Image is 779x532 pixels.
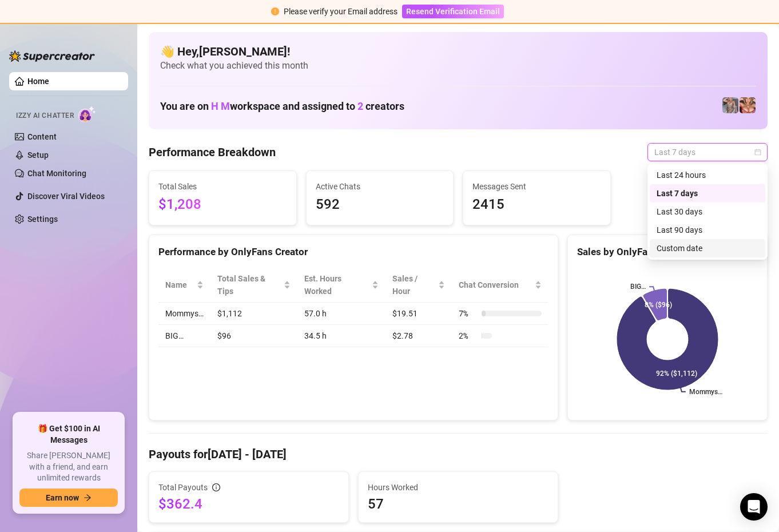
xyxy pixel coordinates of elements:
[27,215,58,224] a: Settings
[316,180,444,193] span: Active Chats
[368,481,549,494] span: Hours Worked
[657,169,758,181] div: Last 24 hours
[657,242,758,255] div: Custom date
[158,180,287,193] span: Total Sales
[577,244,758,260] div: Sales by OnlyFans Creator
[392,272,436,297] span: Sales / Hour
[452,268,549,303] th: Chat Conversion
[722,97,738,113] img: pennylondonvip
[657,224,758,236] div: Last 90 days
[160,43,756,59] h4: 👋 Hey, [PERSON_NAME] !
[740,97,756,113] img: pennylondon
[316,194,444,216] span: 592
[211,100,230,112] span: H M
[271,7,279,15] span: exclamation-circle
[459,307,477,320] span: 7 %
[158,303,210,325] td: Mommys…
[149,144,276,160] h4: Performance Breakdown
[46,493,79,502] span: Earn now
[650,166,765,184] div: Last 24 hours
[158,244,549,260] div: Performance by OnlyFans Creator
[385,303,452,325] td: $19.51
[368,495,549,513] span: 57
[472,180,601,193] span: Messages Sent
[650,239,765,257] div: Custom date
[9,50,95,62] img: logo-BBDzfeDw.svg
[472,194,601,216] span: 2415
[84,494,92,502] span: arrow-right
[740,493,768,521] div: Open Intercom Messenger
[19,489,118,507] button: Earn nowarrow-right
[78,106,96,122] img: AI Chatter
[158,268,210,303] th: Name
[27,150,49,160] a: Setup
[689,388,722,396] text: Mommys…
[650,203,765,221] div: Last 30 days
[16,110,74,121] span: Izzy AI Chatter
[297,303,385,325] td: 57.0 h
[217,272,281,297] span: Total Sales & Tips
[385,268,452,303] th: Sales / Hour
[297,325,385,347] td: 34.5 h
[210,303,297,325] td: $1,112
[158,481,208,494] span: Total Payouts
[27,192,105,201] a: Discover Viral Videos
[650,221,765,239] div: Last 90 days
[27,132,57,141] a: Content
[657,187,758,200] div: Last 7 days
[284,5,398,18] div: Please verify your Email address
[210,268,297,303] th: Total Sales & Tips
[657,205,758,218] div: Last 30 days
[27,169,86,178] a: Chat Monitoring
[304,272,369,297] div: Est. Hours Worked
[357,100,363,112] span: 2
[459,279,532,291] span: Chat Conversion
[459,329,477,342] span: 2 %
[165,279,194,291] span: Name
[210,325,297,347] td: $96
[160,59,756,72] span: Check what you achieved this month
[754,149,761,156] span: calendar
[158,194,287,216] span: $1,208
[149,446,768,462] h4: Payouts for [DATE] - [DATE]
[650,184,765,203] div: Last 7 days
[19,450,118,484] span: Share [PERSON_NAME] with a friend, and earn unlimited rewards
[27,77,49,86] a: Home
[19,423,118,446] span: 🎁 Get $100 in AI Messages
[630,283,646,291] text: BIG…
[406,7,500,16] span: Resend Verification Email
[158,325,210,347] td: BIG…
[158,495,339,513] span: $362.4
[402,5,504,18] button: Resend Verification Email
[160,100,404,113] h1: You are on workspace and assigned to creators
[212,483,220,491] span: info-circle
[654,144,761,161] span: Last 7 days
[385,325,452,347] td: $2.78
